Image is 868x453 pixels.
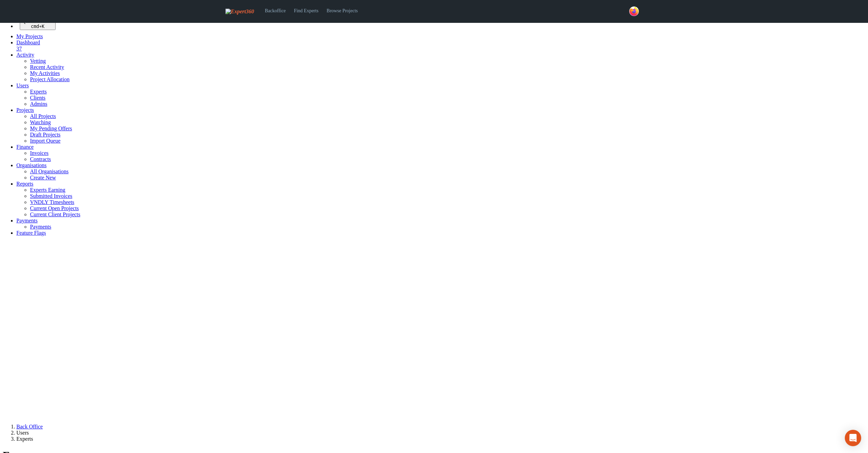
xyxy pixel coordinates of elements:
a: Finance [16,144,34,150]
a: VNDLY Timesheets [30,199,74,205]
a: All Projects [30,113,56,119]
kbd: K [42,24,44,29]
a: My Activities [30,70,60,76]
li: Experts [16,436,865,442]
a: Current Client Projects [30,211,80,217]
a: Invoices [30,150,48,156]
span: 37 [16,46,22,52]
a: Watching [30,119,51,125]
span: Dashboard [16,40,40,45]
div: + [23,24,53,29]
kbd: cmd [31,24,39,29]
a: Payments [16,218,38,223]
a: Projects [16,107,34,113]
a: My Projects [16,33,43,39]
a: My Pending Offers [30,126,72,131]
button: Quick search... cmd+K [20,18,56,30]
a: Contracts [30,156,51,162]
a: Activity [16,52,34,58]
img: 43c7540e-2bad-45db-b78b-6a21b27032e5-normal.png [629,6,639,16]
a: Dashboard 37 [16,40,865,52]
a: Import Queue [30,138,60,144]
a: Experts [30,89,47,94]
a: Users [16,83,29,88]
a: Recent Activity [30,64,64,70]
a: Reports [16,181,33,187]
a: Vetting [30,58,46,64]
li: Users [16,430,865,436]
a: Current Open Projects [30,205,79,211]
a: Create New [30,175,56,180]
div: Open Intercom Messenger [845,430,861,446]
a: Payments [30,224,51,230]
a: Back Office [16,424,43,429]
a: Project Allocation [30,76,70,82]
img: Expert360 [225,9,254,15]
a: Experts Earning [30,187,65,193]
a: Organisations [16,162,47,168]
a: Admins [30,101,47,107]
a: All Organisations [30,169,69,174]
a: Submitted Invoices [30,193,72,199]
a: Feature Flags [16,230,46,236]
a: Clients [30,95,45,101]
a: Draft Projects [30,132,60,137]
